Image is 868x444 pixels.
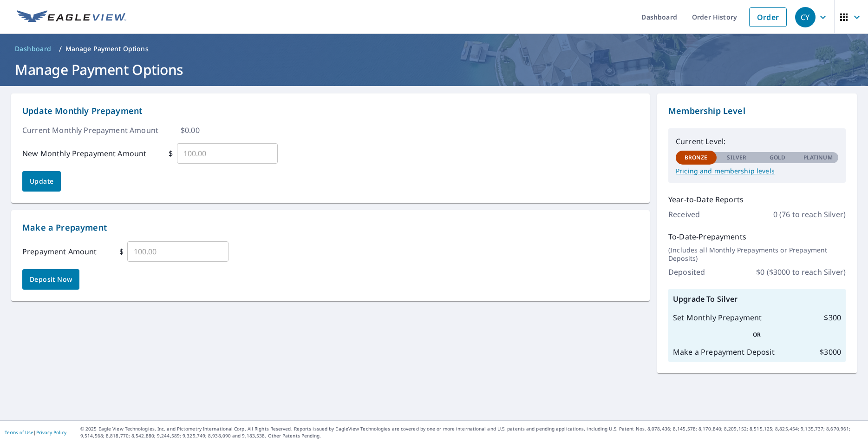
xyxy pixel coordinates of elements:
p: | [5,430,66,435]
p: 0 (76 to reach Silver) [773,209,846,220]
p: © 2025 Eagle View Technologies, Inc. and Pictometry International Corp. All Rights Reserved. Repo... [80,425,863,439]
p: Manage Payment Options [65,44,149,53]
p: $ 300 [824,312,841,323]
p: Silver [727,153,746,162]
p: Year-to-Date Reports [668,194,846,205]
p: Make a Prepayment Deposit [673,346,775,358]
input: 100.00 [177,140,278,166]
p: $ [119,246,124,257]
nav: breadcrumb [11,41,857,56]
p: Make a Prepayment [22,221,639,234]
div: CY [795,7,816,27]
p: $ 3000 [820,346,841,358]
p: $ 0 ($3000 to reach Silver) [756,266,846,278]
a: Dashboard [11,41,55,56]
a: Order [749,7,787,27]
a: Terms of Use [5,429,33,436]
a: Pricing and membership levels [676,167,838,175]
button: Update [22,171,61,192]
p: $ 0.00 [181,125,200,136]
p: Received [668,209,700,220]
p: (Includes all Monthly Prepayments or Prepayment Deposits) [668,246,846,263]
p: Update Monthly Prepayment [22,105,639,117]
img: EV Logo [17,10,126,24]
p: Current Level: [676,136,838,147]
p: Bronze [685,153,708,162]
span: Deposit Now [30,274,72,285]
p: OR [673,331,841,339]
p: New Monthly Prepayment Amount [22,148,146,159]
p: Current Monthly Prepayment Amount [22,125,158,136]
p: Set Monthly Prepayment [673,312,762,323]
input: 100.00 [127,239,228,265]
span: Update [30,176,53,187]
p: Gold [770,153,785,162]
p: To-Date-Prepayments [668,231,846,242]
span: Dashboard [15,44,52,53]
li: / [59,43,62,54]
p: Platinum [803,153,833,162]
p: Membership Level [668,105,846,117]
h1: Manage Payment Options [11,60,857,79]
a: Privacy Policy [36,429,66,436]
p: Upgrade To Silver [673,293,841,305]
p: Deposited [668,266,705,278]
p: $ [169,148,173,159]
button: Deposit Now [22,269,79,290]
p: Prepayment Amount [22,246,97,257]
